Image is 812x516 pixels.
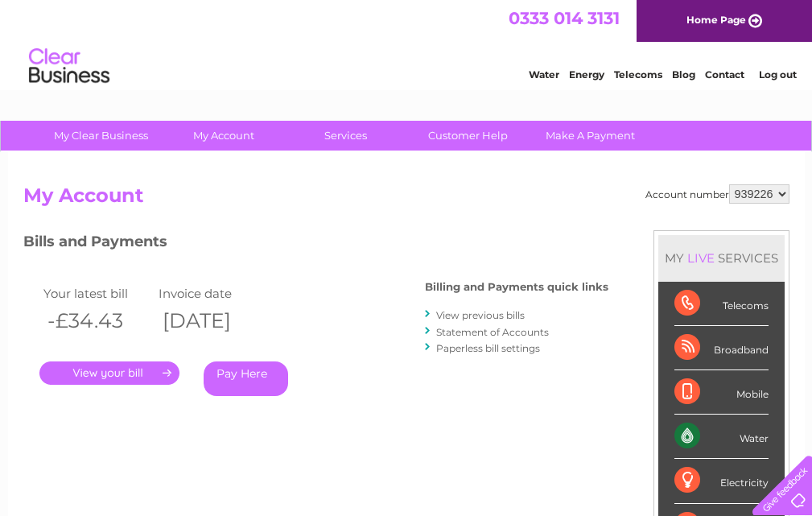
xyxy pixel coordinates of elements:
[204,361,288,396] a: Pay Here
[672,68,695,80] a: Blog
[425,281,608,293] h4: Billing and Payments quick links
[684,250,718,266] div: LIVE
[23,184,789,215] h2: My Account
[28,42,110,91] img: logo.png
[155,304,270,337] th: [DATE]
[674,459,769,503] div: Electricity
[524,121,657,151] a: Make A Payment
[658,235,785,281] div: MY SERVICES
[39,283,155,304] td: Your latest bill
[402,121,534,151] a: Customer Help
[705,68,744,80] a: Contact
[279,121,412,151] a: Services
[759,68,797,80] a: Log out
[674,415,769,459] div: Water
[23,230,608,258] h3: Bills and Payments
[436,309,525,321] a: View previous bills
[509,8,620,28] a: 0333 014 3131
[39,304,155,337] th: -£34.43
[569,68,604,80] a: Energy
[674,282,769,326] div: Telecoms
[645,184,789,204] div: Account number
[674,326,769,370] div: Broadband
[529,68,559,80] a: Water
[614,68,662,80] a: Telecoms
[674,370,769,415] div: Mobile
[39,361,179,385] a: .
[27,9,787,78] div: Clear Business is a trading name of Verastar Limited (registered in [GEOGRAPHIC_DATA] No. 3667643...
[35,121,167,151] a: My Clear Business
[157,121,290,151] a: My Account
[436,326,549,338] a: Statement of Accounts
[436,342,540,354] a: Paperless bill settings
[155,283,270,304] td: Invoice date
